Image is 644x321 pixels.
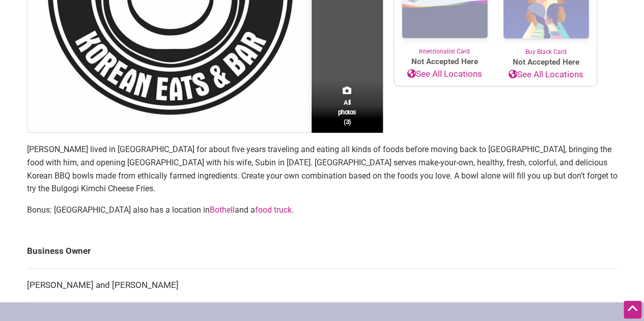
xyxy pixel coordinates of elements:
span: Not Accepted Here [495,56,597,68]
td: [PERSON_NAME] and [PERSON_NAME] [27,268,618,302]
span: All photos (3) [338,98,356,127]
p: Bonus: [GEOGRAPHIC_DATA] also has a location in and a . [27,203,618,217]
p: [PERSON_NAME] lived in [GEOGRAPHIC_DATA] for about five years traveling and eating all kinds of f... [27,143,618,195]
a: See All Locations [394,68,495,81]
a: food truck [255,205,292,215]
a: See All Locations [495,68,597,81]
div: Scroll Back to Top [624,301,641,318]
td: Business Owner [27,235,618,268]
span: Not Accepted Here [394,56,495,68]
a: Bothell [210,205,235,215]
